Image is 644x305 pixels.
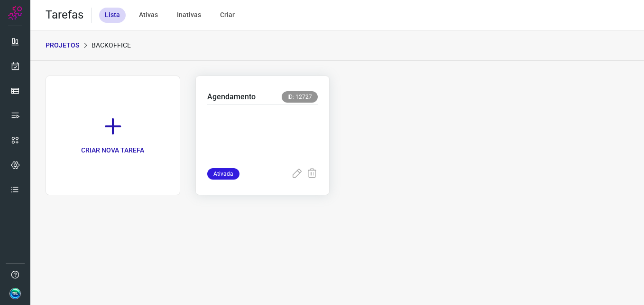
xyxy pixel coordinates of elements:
img: Logo [8,6,22,20]
div: Inativas [171,8,207,23]
p: Backoffice [92,40,131,50]
span: Ativada [207,168,239,180]
h2: Tarefas [46,8,83,22]
div: Ativas [133,8,164,23]
p: CRIAR NOVA TAREFA [81,145,144,155]
p: Agendamento [207,91,256,103]
a: CRIAR NOVA TAREFA [46,76,180,195]
div: Criar [214,8,240,23]
p: PROJETOS [46,40,79,50]
img: d1faacb7788636816442e007acca7356.jpg [9,288,21,299]
span: ID: 12727 [282,91,318,103]
div: Lista [99,8,126,23]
